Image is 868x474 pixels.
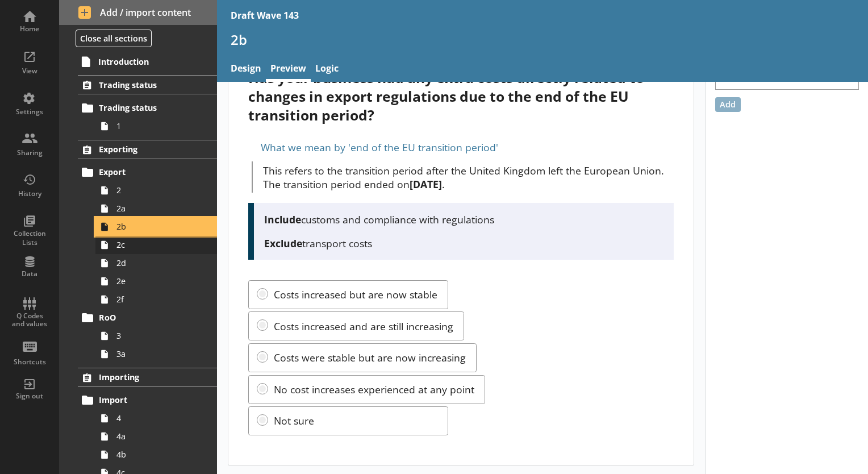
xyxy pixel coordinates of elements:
[311,57,343,82] a: Logic
[99,102,197,113] span: Trading status
[78,163,217,181] a: Export
[77,52,217,70] a: Introduction
[99,167,197,177] span: Export
[116,449,202,460] span: 4b
[78,6,198,19] span: Add / import content
[264,236,302,250] strong: Exclude
[78,99,217,117] a: Trading status
[10,357,49,367] div: Shortcuts
[83,163,217,309] li: Export22a2b2c2d2e2f
[99,372,197,382] span: Importing
[98,56,197,67] span: Introduction
[116,257,202,268] span: 2d
[83,309,217,363] li: RoO33a
[116,120,202,131] span: 1
[116,239,202,250] span: 2c
[59,75,217,135] li: Trading statusTrading status1
[116,413,202,423] span: 4
[116,431,202,442] span: 4a
[95,272,217,290] a: 2e
[78,75,217,94] a: Trading status
[264,236,664,250] p: transport costs
[95,199,217,218] a: 2a
[76,30,152,47] button: Close all sections
[78,391,217,409] a: Import
[10,148,49,157] div: Sharing
[116,276,202,286] span: 2e
[264,213,664,226] p: customs and compliance with regulations
[10,269,49,278] div: Data
[99,394,197,405] span: Import
[10,229,49,247] div: Collection Lists
[263,164,674,191] p: This refers to the transition period after the United Kingdom left the European Union. The transi...
[231,31,854,48] h1: 2b
[116,221,202,232] span: 2b
[95,290,217,309] a: 2f
[116,330,202,341] span: 3
[95,236,217,254] a: 2c
[266,57,311,82] a: Preview
[95,427,217,446] a: 4a
[248,68,674,124] div: Has your business had any extra costs directly related to changes in export regulations due to th...
[95,409,217,427] a: 4
[78,140,217,159] a: Exporting
[78,368,217,387] a: Importing
[99,312,197,323] span: RoO
[226,57,266,82] a: Design
[231,9,299,22] div: Draft Wave 143
[248,138,674,156] div: What we mean by 'end of the EU transition period'
[10,312,49,329] div: Q Codes and values
[116,294,202,305] span: 2f
[59,140,217,363] li: ExportingExport22a2b2c2d2e2fRoO33a
[99,80,197,90] span: Trading status
[116,203,202,214] span: 2a
[95,446,217,464] a: 4b
[95,117,217,135] a: 1
[95,345,217,363] a: 3a
[116,185,202,196] span: 2
[410,177,442,191] strong: [DATE]
[95,254,217,272] a: 2d
[95,327,217,345] a: 3
[95,218,217,236] a: 2b
[116,348,202,359] span: 3a
[10,107,49,117] div: Settings
[10,66,49,76] div: View
[99,144,197,155] span: Exporting
[264,213,301,226] strong: Include
[78,309,217,327] a: RoO
[95,181,217,199] a: 2
[83,99,217,135] li: Trading status1
[10,392,49,401] div: Sign out
[10,189,49,198] div: History
[10,24,49,34] div: Home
